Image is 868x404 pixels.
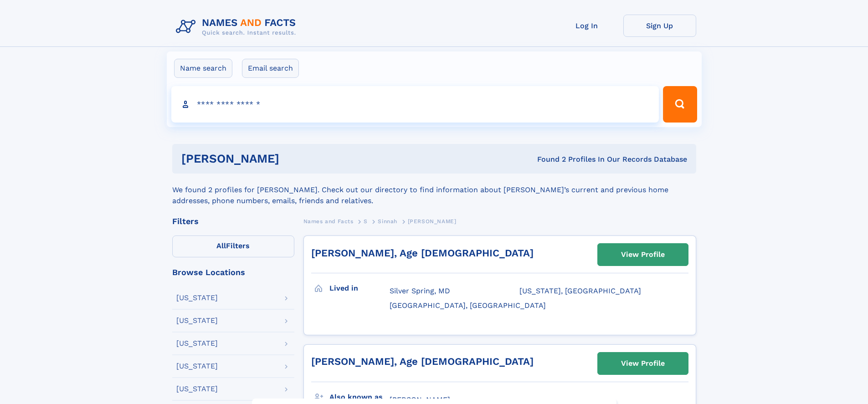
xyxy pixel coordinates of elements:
[378,218,397,225] span: Sinnah
[329,281,390,296] h3: Lived in
[598,353,688,374] a: View Profile
[621,353,665,374] div: View Profile
[172,174,696,206] div: We found 2 profiles for [PERSON_NAME]. Check out our directory to find information about [PERSON_...
[311,356,534,367] a: [PERSON_NAME], Age [DEMOGRAPHIC_DATA]
[181,153,408,164] h1: [PERSON_NAME]
[390,395,450,404] span: [PERSON_NAME]
[303,215,354,227] a: Names and Facts
[176,317,218,324] div: [US_STATE]
[550,15,623,37] a: Log In
[390,286,450,295] span: Silver Spring, MD
[311,247,534,259] a: [PERSON_NAME], Age [DEMOGRAPHIC_DATA]
[408,154,687,164] div: Found 2 Profiles In Our Records Database
[171,86,659,123] input: search input
[390,301,546,310] span: [GEOGRAPHIC_DATA], [GEOGRAPHIC_DATA]
[176,294,218,302] div: [US_STATE]
[519,286,641,295] span: [US_STATE], [GEOGRAPHIC_DATA]
[364,218,368,225] span: S
[172,15,303,39] img: Logo Names and Facts
[364,215,368,227] a: S
[242,59,299,78] label: Email search
[172,217,294,225] div: Filters
[408,218,457,225] span: [PERSON_NAME]
[623,15,696,37] a: Sign Up
[176,363,218,370] div: [US_STATE]
[172,235,294,257] label: Filters
[663,86,697,123] button: Search Button
[172,268,294,276] div: Browse Locations
[176,385,218,393] div: [US_STATE]
[621,244,665,265] div: View Profile
[378,215,397,227] a: Sinnah
[176,340,218,347] div: [US_STATE]
[174,59,232,78] label: Name search
[216,241,226,250] span: All
[598,244,688,266] a: View Profile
